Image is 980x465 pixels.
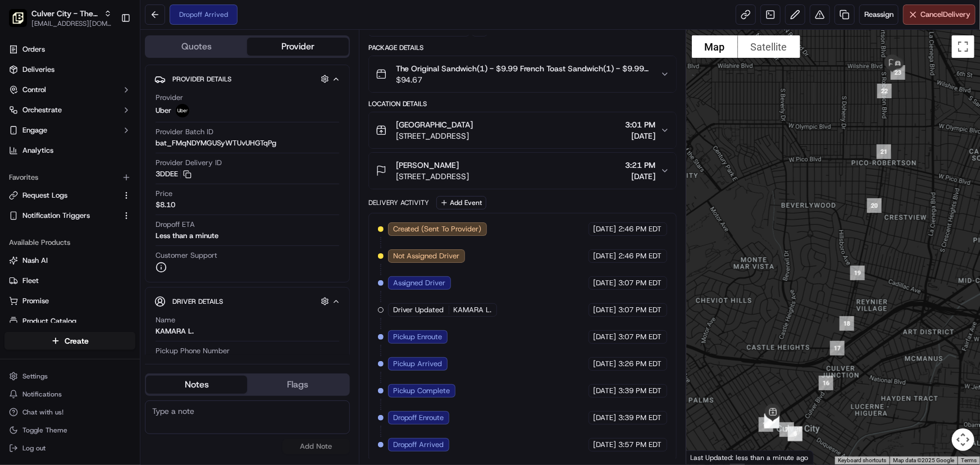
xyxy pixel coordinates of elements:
[4,404,135,420] button: Chat with us!
[4,440,135,456] button: Log out
[7,247,90,267] a: 📗Knowledge Base
[176,104,189,117] img: uber-new-logo.jpeg
[396,74,651,85] span: $94.67
[156,93,183,103] span: Provider
[156,326,194,336] div: KAMARA L.
[4,61,135,79] a: Deliveries
[859,4,899,25] button: Reassign
[4,422,135,438] button: Toggle Theme
[156,127,213,137] span: Provider Batch ID
[619,278,662,288] span: 3:07 PM EDT
[4,234,135,252] div: Available Products
[4,386,135,402] button: Notifications
[9,256,131,266] a: Nash AI
[22,85,46,95] span: Control
[594,251,617,261] span: [DATE]
[396,130,473,142] span: [STREET_ADDRESS]
[369,56,676,92] button: The Original Sandwich(1) - $9.99 French Toast Sandwich(1) - $9.99 The Original Sandwich(1) - $9.9...
[22,190,67,200] span: Request Logs
[835,312,859,335] div: 18
[368,198,430,207] div: Delivery Activity
[22,211,90,221] span: Notification Triggers
[156,138,276,148] span: bat_FMqNDYMGUSyWTUvUHGTqPg
[864,10,894,20] span: Reassign
[22,251,86,262] span: Knowledge Base
[172,75,231,84] span: Provider Details
[11,163,29,181] img: Brittany Newman
[22,316,76,326] span: Product Catalog
[11,11,34,34] img: Nash
[826,336,849,360] div: 17
[619,386,662,396] span: 3:39 PM EDT
[594,440,617,450] span: [DATE]
[31,19,112,28] button: [EMAIL_ADDRESS][DOMAIN_NAME]
[156,346,230,356] span: Pickup Phone Number
[4,207,135,225] button: Notification Triggers
[22,65,54,75] span: Deliveries
[172,297,223,306] span: Driver Details
[396,159,459,171] span: [PERSON_NAME]
[22,426,67,435] span: Toggle Theme
[191,111,204,124] button: Start new chat
[619,305,662,315] span: 3:07 PM EDT
[396,171,470,182] span: [STREET_ADDRESS]
[22,125,47,135] span: Engage
[626,119,656,130] span: 3:01 PM
[22,444,45,453] span: Log out
[9,316,131,326] a: Product Catalog
[90,247,185,267] a: 💻API Documentation
[396,63,651,74] span: The Original Sandwich(1) - $9.99 French Toast Sandwich(1) - $9.99 The Original Sandwich(1) - $9.9...
[9,276,131,286] a: Fleet
[29,72,202,84] input: Got a question? Start typing here...
[873,79,896,103] div: 22
[619,251,662,261] span: 2:46 PM EDT
[31,8,99,19] span: Culver City - The Red Chickz
[393,440,444,450] span: Dropoff Arrived
[65,335,89,347] span: Create
[11,45,204,63] p: Welcome 👋
[738,35,800,58] button: Show satellite imagery
[106,251,180,262] span: API Documentation
[146,38,247,56] button: Quotes
[686,450,814,464] div: Last Updated: less than a minute ago
[4,368,135,384] button: Settings
[626,130,656,142] span: [DATE]
[51,107,184,118] div: Start new chat
[689,450,726,464] a: Open this area in Google Maps (opens a new window)
[93,204,97,213] span: •
[393,386,450,396] span: Pickup Complete
[22,105,62,115] span: Orchestrate
[4,292,135,310] button: Promise
[594,278,617,288] span: [DATE]
[369,112,676,148] button: [GEOGRAPHIC_DATA][STREET_ADDRESS]3:01 PM[DATE]
[396,119,473,130] span: [GEOGRAPHIC_DATA]
[594,305,617,315] span: [DATE]
[22,145,53,156] span: Analytics
[22,408,63,417] span: Chat with us!
[436,196,486,209] button: Add Event
[838,457,886,464] button: Keyboard shortcuts
[619,359,662,369] span: 3:26 PM EDT
[156,200,175,210] span: $8.10
[22,175,31,184] img: 1736555255976-a54dd68f-1ca7-489b-9aae-adbdc363a1c4
[893,457,954,463] span: Map data ©2025 Google
[22,390,62,399] span: Notifications
[863,194,886,217] div: 20
[4,312,135,330] button: Product Catalog
[393,305,444,315] span: Driver Updated
[22,44,45,54] span: Orders
[154,292,340,311] button: Driver Details
[4,142,135,159] a: Analytics
[952,35,974,58] button: Toggle fullscreen view
[454,305,492,315] span: KAMARA L.
[594,359,617,369] span: [DATE]
[4,272,135,290] button: Fleet
[393,224,482,234] span: Created (Sent To Provider)
[775,418,799,441] div: 7
[156,158,222,168] span: Provider Delivery ID
[594,386,617,396] span: [DATE]
[393,413,444,423] span: Dropoff Enroute
[594,413,617,423] span: [DATE]
[247,38,348,56] button: Provider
